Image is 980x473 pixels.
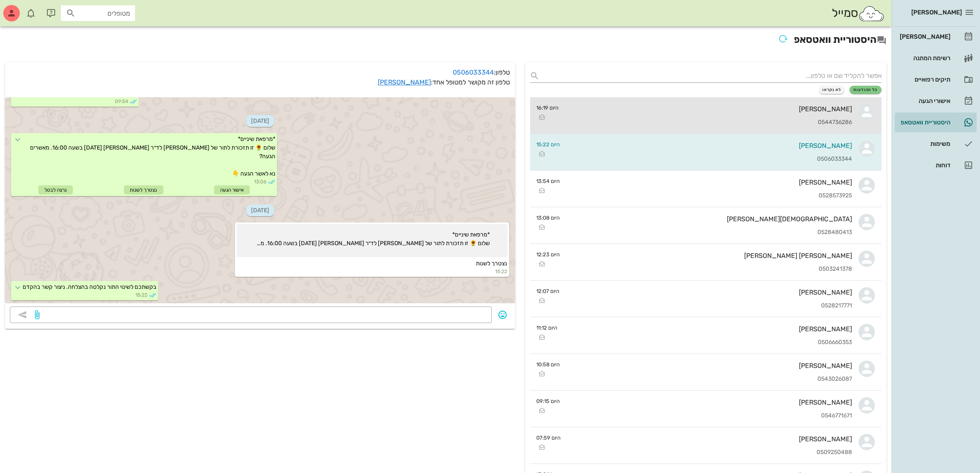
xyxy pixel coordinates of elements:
[24,7,29,12] span: תג
[237,268,507,275] small: 15:22
[537,214,560,222] small: היום 13:08
[853,87,878,92] span: כל ההודעות
[895,27,977,47] a: [PERSON_NAME]
[378,78,431,86] a: [PERSON_NAME]
[567,178,852,186] div: [PERSON_NAME]
[898,119,950,126] div: היסטוריית וואטסאפ
[246,204,274,216] span: [DATE]
[10,68,510,77] p: טלפון:
[254,178,266,185] span: 13:06
[832,5,885,22] div: סמייל
[214,185,250,194] div: אישור הגעה
[895,155,977,175] a: דוחות
[819,86,845,94] button: לא נקראו
[823,87,841,92] span: לא נקראו
[23,283,156,290] span: בקשתכם לשינוי התור נקלטה בהצלחה. ניצור קשר בהקדם
[543,69,882,82] input: אפשר להקליד שם או טלפון...
[567,376,852,383] div: 0543026087
[135,291,147,299] span: 15:22
[568,435,852,443] div: [PERSON_NAME]
[476,260,507,267] span: נצטרך לשנות
[895,91,977,111] a: אישורי הגעה
[566,302,852,309] div: 0528217771
[898,162,950,169] div: דוחות
[537,177,560,185] small: היום 13:54
[564,325,852,333] div: [PERSON_NAME]
[858,5,885,22] img: SmileCloud logo
[537,251,560,258] small: היום 12:23
[567,266,852,273] div: 0503241378
[895,112,977,132] a: היסטוריית וואטסאפ
[568,449,852,456] div: 0509250488
[537,104,559,112] small: היום 16:19
[537,324,558,332] small: היום 11:12
[850,86,882,94] button: כל ההודעות
[537,361,560,368] small: היום 10:58
[898,140,950,147] div: משימות
[895,70,977,89] a: תיקים רפואיים
[898,98,950,104] div: אישורי הגעה
[38,185,73,194] div: נרצה לבטל
[567,192,852,199] div: 0528573925
[911,9,962,16] span: [PERSON_NAME]
[567,362,852,370] div: [PERSON_NAME]
[115,98,128,105] span: 09:54
[254,230,490,255] span: *מרפאת שיניים* שלום 🌻 זו תזכורת לתור של [PERSON_NAME] לד״ר [PERSON_NAME] [DATE] בשעה 16:00. מאשרי...
[246,115,274,127] span: [DATE]
[895,134,977,154] a: משימות
[567,156,852,163] div: 0506033344
[564,339,852,346] div: 0506660353
[537,287,560,295] small: היום 12:07
[898,55,950,61] div: רשימת המתנה
[537,397,560,405] small: היום 09:15
[898,76,950,83] div: תיקים רפואיים
[566,119,852,126] div: 0544736286
[567,252,852,260] div: [PERSON_NAME] [PERSON_NAME]
[5,31,887,49] h2: היסטוריית וואטסאפ
[124,185,163,194] div: נצטרך לשנות
[567,398,852,406] div: [PERSON_NAME]
[537,140,560,148] small: היום 15:22
[895,48,977,68] a: רשימת המתנה
[567,142,852,150] div: [PERSON_NAME]
[453,68,494,76] a: 0506033344
[567,412,852,419] div: 0546771671
[566,288,852,296] div: [PERSON_NAME]
[567,229,852,236] div: 0528480413
[537,434,561,442] small: היום 07:59
[10,77,510,87] p: טלפון זה מקושר למטופל אחד:
[898,33,950,40] div: [PERSON_NAME]
[566,105,852,113] div: [PERSON_NAME]
[567,215,852,223] div: [DEMOGRAPHIC_DATA][PERSON_NAME]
